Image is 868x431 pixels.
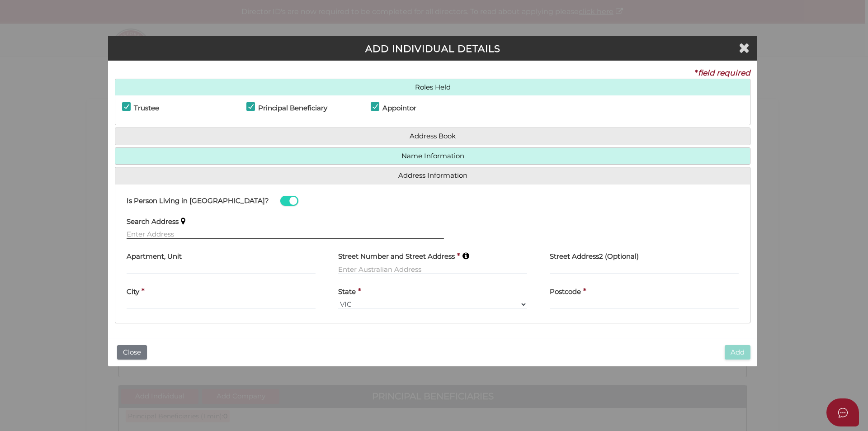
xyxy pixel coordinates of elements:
h4: Search Address [127,218,179,226]
a: Name Information [122,152,743,160]
button: Close [117,345,147,360]
h4: State [338,288,356,296]
a: Address Information [122,172,743,180]
i: Keep typing in your address(including suburb) until it appears [462,252,469,260]
button: Open asap [826,398,859,426]
h4: Is Person Living in [GEOGRAPHIC_DATA]? [127,197,269,205]
h4: City [127,288,139,296]
i: Keep typing in your address(including suburb) until it appears [181,217,185,225]
input: Enter Australian Address [338,264,527,274]
h4: Street Address2 (Optional) [550,253,639,260]
input: Enter Address [127,229,444,239]
button: Add [725,345,750,360]
h4: Street Number and Street Address [338,253,455,260]
h4: Postcode [550,288,581,296]
h4: Apartment, Unit [127,253,182,260]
